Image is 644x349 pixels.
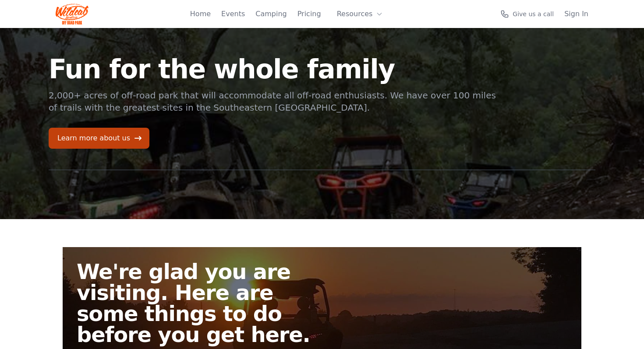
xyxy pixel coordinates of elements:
span: Give us a call [513,10,554,18]
a: Give us a call [500,10,554,18]
a: Home [190,9,211,19]
a: Pricing [297,9,321,19]
a: Events [221,9,245,19]
p: 2,000+ acres of off-road park that will accommodate all off-road enthusiasts. We have over 100 mi... [49,89,497,114]
a: Camping [255,9,287,19]
button: Resources [332,5,389,23]
h2: We're glad you are visiting. Here are some things to do before you get here. [77,261,329,345]
img: Wildcat Logo [56,3,88,24]
h1: Fun for the whole family [49,56,497,82]
a: Learn more about us [49,128,149,149]
a: Sign In [564,9,588,19]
